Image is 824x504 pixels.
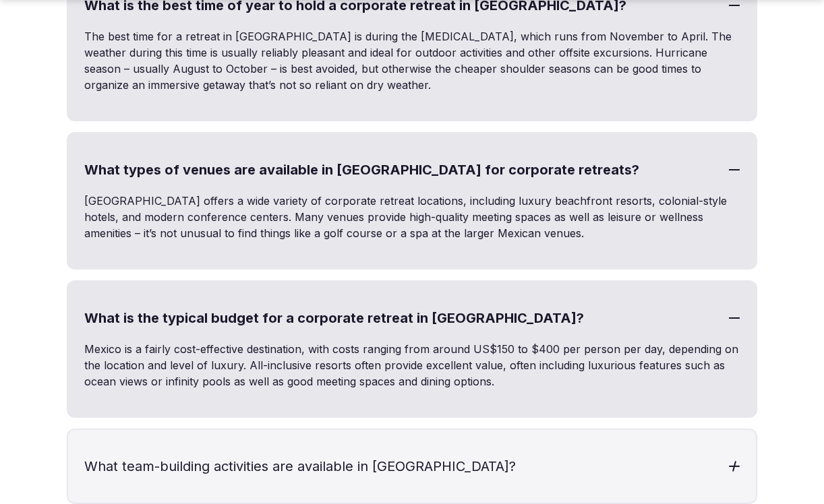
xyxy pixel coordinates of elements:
h3: What types of venues are available in [GEOGRAPHIC_DATA] for corporate retreats? [68,133,756,206]
p: Mexico is a fairly cost-effective destination, with costs ranging from around US$150 to $400 per ... [84,341,740,389]
p: The best time for a retreat in [GEOGRAPHIC_DATA] is during the [MEDICAL_DATA], which runs from No... [84,28,740,93]
h3: What team-building activities are available in [GEOGRAPHIC_DATA]? [68,430,756,503]
p: [GEOGRAPHIC_DATA] offers a wide variety of corporate retreat locations, including luxury beachfro... [84,193,740,241]
h3: What is the typical budget for a corporate retreat in [GEOGRAPHIC_DATA]? [68,282,756,354]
